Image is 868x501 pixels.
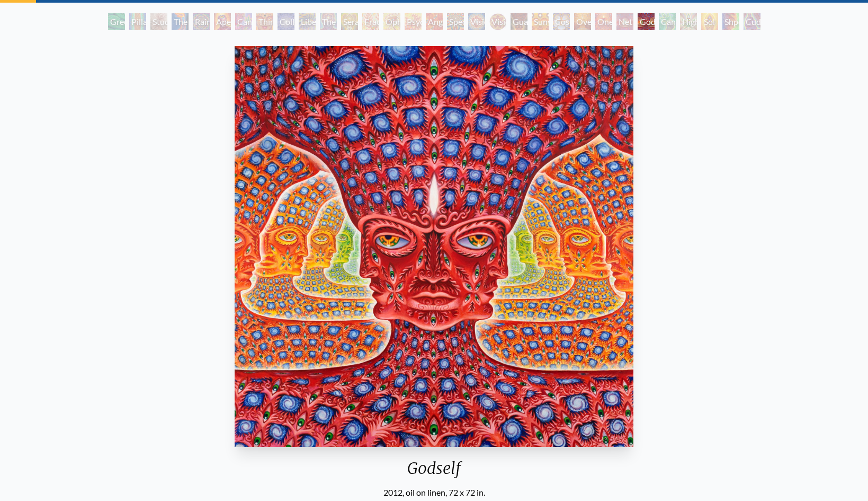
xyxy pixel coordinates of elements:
[405,13,422,30] div: Psychomicrograph of a Fractal Paisley Cherub Feather Tip
[426,13,443,30] div: Angel Skin
[235,46,634,447] img: Godself-2012-Alex-Grey-watermarked.jpeg
[722,13,739,30] div: Shpongled
[230,486,638,499] div: 2012, oil on linen, 72 x 72 in.
[172,13,189,30] div: The Torch
[744,13,760,30] div: Cuddle
[659,13,676,30] div: Cannafist
[532,13,549,30] div: Sunyata
[235,13,252,30] div: Cannabis Sutra
[553,13,570,30] div: Cosmic Elf
[108,13,125,30] div: Green Hand
[362,13,379,30] div: Fractal Eyes
[230,459,638,486] div: Godself
[701,13,718,30] div: Sol Invictus
[489,13,506,30] div: Vision Crystal Tondo
[256,13,273,30] div: Third Eye Tears of Joy
[341,13,358,30] div: Seraphic Transport Docking on the Third Eye
[680,13,697,30] div: Higher Vision
[320,13,337,30] div: The Seer
[129,13,146,30] div: Pillar of Awareness
[150,13,167,30] div: Study for the Great Turn
[511,13,527,30] div: Guardian of Infinite Vision
[278,13,294,30] div: Collective Vision
[383,13,400,30] div: Ophanic Eyelash
[574,13,591,30] div: Oversoul
[638,13,655,30] div: Godself
[193,13,210,30] div: Rainbow Eye Ripple
[595,13,612,30] div: One
[616,13,633,30] div: Net of Being
[468,13,485,30] div: Vision Crystal
[299,13,316,30] div: Liberation Through Seeing
[447,13,464,30] div: Spectral Lotus
[214,13,231,30] div: Aperture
